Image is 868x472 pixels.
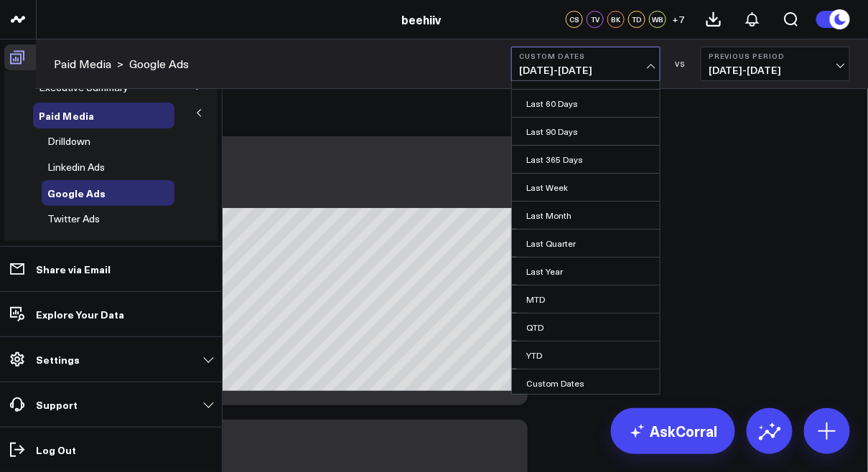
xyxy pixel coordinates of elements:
a: Last 365 Days [512,146,660,173]
a: Drilldown [47,136,90,147]
a: QTD [512,313,660,341]
a: Paid Media [54,56,111,72]
span: Facebook Ads [47,237,112,251]
div: TV [587,11,604,28]
a: Last Month [512,202,660,229]
a: Last Quarter [512,230,660,257]
p: Log Out [36,444,76,456]
b: Custom Dates [519,52,653,60]
div: > [54,56,123,72]
a: Last Week [512,174,660,201]
a: YTD [512,341,660,369]
span: Google Ads [47,186,106,200]
a: Custom Dates [512,369,660,397]
a: Twitter Ads [47,213,100,225]
a: beehiiv [402,11,442,27]
button: Custom Dates[DATE]-[DATE] [511,47,661,81]
div: VS [668,60,694,68]
a: Facebook Ads [47,239,112,250]
a: MTD [512,285,660,313]
span: Drilldown [47,134,90,148]
p: Support [36,399,78,410]
b: Previous Period [709,52,842,60]
span: Linkedin Ads [47,160,105,174]
a: Last 90 Days [512,118,660,145]
button: Previous Period[DATE]-[DATE] [701,47,850,81]
div: CS [566,11,583,28]
span: Paid Media [39,108,94,123]
span: + 7 [673,14,685,24]
a: Last 60 Days [512,90,660,117]
p: Share via Email [36,263,111,275]
button: +7 [670,11,687,28]
a: Last Year [512,258,660,285]
div: Previous: $81.4k [65,197,517,208]
a: Log Out [4,437,218,463]
span: [DATE] - [DATE] [519,65,653,76]
p: Explore Your Data [36,308,124,320]
div: BK [607,11,625,28]
a: Linkedin Ads [47,161,105,173]
a: Google Ads [47,187,106,199]
a: AskCorral [611,408,735,454]
span: Twitter Ads [47,212,100,225]
div: TD [628,11,645,28]
div: WB [649,11,666,28]
p: Settings [36,354,80,365]
a: Paid Media [39,110,94,121]
a: Google Ads [129,56,189,72]
span: [DATE] - [DATE] [709,65,842,76]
